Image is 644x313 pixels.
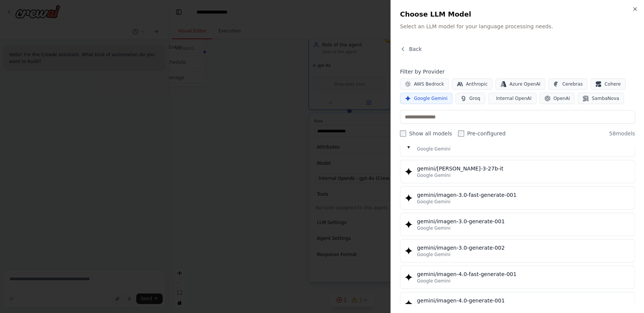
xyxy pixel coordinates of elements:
button: Groq [455,93,485,104]
span: Google Gemini [417,225,450,231]
span: SambaNova [592,95,619,101]
span: Google Gemini [417,172,450,178]
span: Groq [469,95,480,101]
span: Internal OpenAI [496,95,532,101]
button: gemini/imagen-3.0-fast-generate-001Google Gemini [400,186,635,210]
button: gemini/imagen-3.0-generate-001Google Gemini [400,213,635,236]
button: Google Gemini [400,93,452,104]
div: gemini/imagen-3.0-generate-002 [417,244,630,252]
span: OpenAI [553,95,570,101]
label: Pre-configured [458,130,506,137]
h4: Filter by Provider [400,68,635,75]
button: Cerebras [548,78,587,90]
div: gemini/imagen-3.0-generate-001 [417,218,630,225]
span: AWS Bedrock [414,81,444,87]
div: gemini/imagen-4.0-fast-generate-001 [417,270,630,278]
button: gemini/imagen-3.0-generate-002Google Gemini [400,239,635,262]
span: Cerebras [562,81,583,87]
button: Cohere [590,78,626,90]
button: Internal OpenAI [488,93,536,104]
button: AWS Bedrock [400,78,449,90]
span: Google Gemini [417,278,450,284]
button: SambaNova [578,93,624,104]
button: gemini/[PERSON_NAME]-3-27b-itGoogle Gemini [400,160,635,183]
h2: Choose LLM Model [400,9,635,20]
button: Back [400,45,422,53]
span: Google Gemini [417,199,450,205]
span: Anthropic [466,81,488,87]
button: gemini/imagen-4.0-fast-generate-001Google Gemini [400,265,635,289]
label: Show all models [400,130,452,137]
span: Azure OpenAI [509,81,540,87]
p: Select an LLM model for your language processing needs. [400,23,635,30]
div: gemini/[PERSON_NAME]-3-27b-it [417,165,630,172]
button: Azure OpenAI [495,78,545,90]
div: gemini/imagen-3.0-fast-generate-001 [417,191,630,199]
span: 58 models [609,130,635,137]
span: Google Gemini [417,146,450,152]
button: Anthropic [452,78,493,90]
button: OpenAI [539,93,575,104]
span: Google Gemini [417,252,450,258]
input: Show all models [400,130,406,137]
div: gemini/imagen-4.0-generate-001 [417,297,630,304]
span: Cohere [604,81,621,87]
input: Pre-configured [458,130,464,137]
span: Back [409,45,422,53]
span: Google Gemini [414,95,447,101]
